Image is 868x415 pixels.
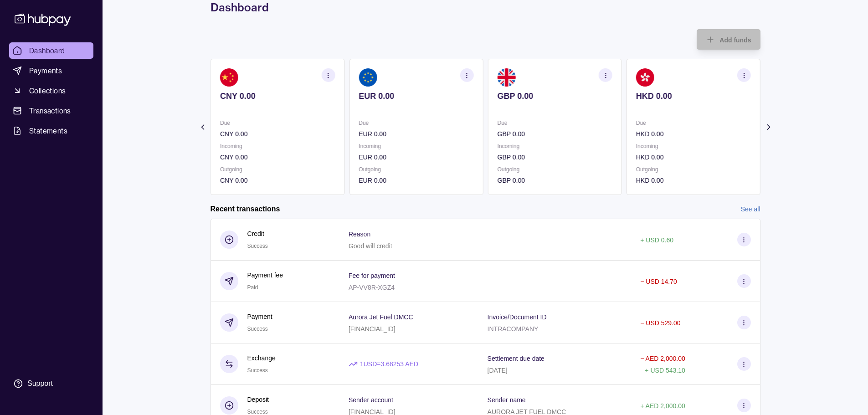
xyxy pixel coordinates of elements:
button: Add funds [697,29,760,50]
p: 1 USD = 3.68253 AED [360,359,418,369]
p: EUR 0.00 [359,152,473,162]
p: EUR 0.00 [359,129,473,139]
p: Sender account [349,396,393,404]
p: Outgoing [359,164,473,174]
a: Collections [9,82,93,99]
p: GBP 0.00 [497,152,612,162]
p: Payment fee [247,270,283,280]
p: GBP 0.00 [497,91,612,101]
a: See all [741,204,760,214]
p: Due [636,118,750,128]
p: HKD 0.00 [636,129,750,139]
p: [FINANCIAL_ID] [349,325,395,333]
p: + AED 2,000.00 [640,402,685,410]
a: Dashboard [9,42,93,59]
a: Support [9,374,93,393]
span: Statements [29,125,67,136]
p: Outgoing [220,164,335,174]
p: GBP 0.00 [497,129,612,139]
p: AP-VV8R-XGZ4 [349,284,395,291]
p: Good will credit [349,242,392,250]
p: Fee for payment [349,272,395,279]
p: − USD 14.70 [640,278,677,285]
span: Success [247,326,268,332]
img: hk [636,68,654,87]
a: Transactions [9,102,93,119]
span: Success [247,409,268,415]
p: Incoming [636,141,750,151]
p: Due [359,118,473,128]
a: Payments [9,62,93,79]
p: − AED 2,000.00 [640,355,685,362]
img: eu [359,68,377,87]
p: HKD 0.00 [636,175,750,185]
span: Transactions [29,105,71,116]
p: Exchange [247,353,276,363]
p: [DATE] [488,367,508,374]
p: CNY 0.00 [220,91,335,101]
p: Settlement due date [488,355,544,362]
p: Incoming [497,141,612,151]
p: CNY 0.00 [220,175,335,185]
p: Payment [247,312,272,322]
p: CNY 0.00 [220,152,335,162]
span: Success [247,243,268,249]
h2: Recent transactions [211,204,280,214]
p: Sender name [488,396,526,404]
span: Add funds [719,36,751,44]
span: Dashboard [29,45,65,56]
img: gb [497,68,515,87]
p: + USD 543.10 [645,367,685,374]
span: Payments [29,65,62,76]
p: CNY 0.00 [220,129,335,139]
div: Support [27,379,53,389]
span: Paid [247,284,258,291]
a: Statements [9,123,93,139]
p: Credit [247,229,268,239]
p: Due [497,118,612,128]
p: Aurora Jet Fuel DMCC [349,313,413,321]
p: Incoming [220,141,335,151]
p: Deposit [247,395,269,405]
span: Collections [29,85,66,96]
p: + USD 0.60 [640,236,673,244]
p: HKD 0.00 [636,91,750,101]
p: EUR 0.00 [359,175,473,185]
p: EUR 0.00 [359,91,473,101]
p: HKD 0.00 [636,152,750,162]
p: Reason [349,231,370,238]
span: Success [247,367,268,374]
p: Invoice/Document ID [488,313,547,321]
p: Outgoing [497,164,612,174]
p: − USD 529.00 [640,319,680,327]
p: Outgoing [636,164,750,174]
p: Due [220,118,335,128]
p: Incoming [359,141,473,151]
p: INTRACOMPANY [488,325,539,333]
img: cn [220,68,238,87]
p: GBP 0.00 [497,175,612,185]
